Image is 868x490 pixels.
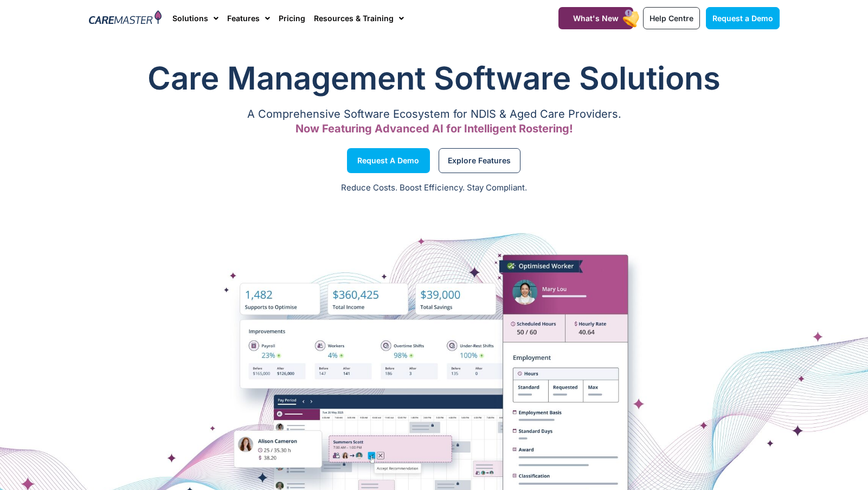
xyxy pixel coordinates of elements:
[89,111,780,118] p: A Comprehensive Software Ecosystem for NDIS & Aged Care Providers.
[448,158,511,163] span: Explore Features
[573,14,619,23] span: What's New
[357,158,419,163] span: Request a Demo
[89,10,162,27] img: CareMaster Logo
[89,56,780,100] h1: Care Management Software Solutions
[558,7,633,29] a: What's New
[347,148,430,173] a: Request a Demo
[650,14,693,23] span: Help Centre
[7,182,861,194] p: Reduce Costs. Boost Efficiency. Stay Compliant.
[439,148,520,173] a: Explore Features
[295,122,573,135] span: Now Featuring Advanced AI for Intelligent Rostering!
[643,7,700,29] a: Help Centre
[712,14,773,23] span: Request a Demo
[706,7,780,29] a: Request a Demo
